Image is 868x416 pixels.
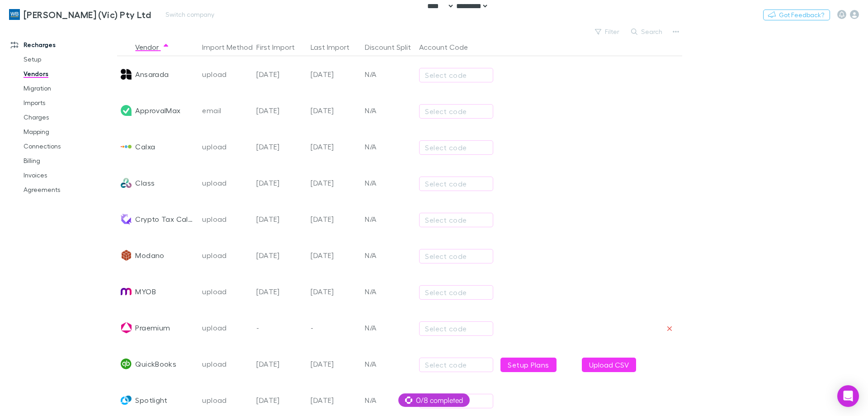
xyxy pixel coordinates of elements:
[307,310,361,346] div: -
[121,359,132,369] img: QuickBooks's Logo
[419,104,493,119] button: Select code
[663,322,676,335] button: Remove vendor
[307,201,361,237] div: [DATE]
[361,237,415,273] div: N/A
[307,237,361,273] div: [DATE]
[202,201,249,237] div: upload
[253,237,307,273] div: [DATE]
[256,38,306,56] button: First Import
[419,358,493,372] button: Select code
[121,395,132,406] img: Spotlight's Logo
[135,273,156,310] div: MYOB
[253,310,307,346] div: -
[307,346,361,382] div: [DATE]
[135,237,164,273] div: Modano
[202,38,264,56] button: Import Method
[425,142,487,153] div: Select code
[135,38,170,56] button: Vendor
[135,165,155,201] div: Class
[202,56,249,92] div: upload
[425,359,487,370] div: Select code
[121,141,132,152] img: Calxa's Logo
[121,69,132,80] img: Ansarada's Logo
[425,215,487,225] div: Select code
[307,165,361,201] div: [DATE]
[24,9,151,20] h3: [PERSON_NAME] (Vic) Pty Ltd
[361,92,415,129] div: N/A
[365,38,422,56] button: Discount Split
[627,26,668,37] button: Search
[14,139,122,153] a: Connections
[361,310,415,346] div: N/A
[4,4,156,25] a: [PERSON_NAME] (Vic) Pty Ltd
[837,385,859,407] div: Open Intercom Messenger
[361,129,415,165] div: N/A
[253,273,307,310] div: [DATE]
[202,346,249,382] div: upload
[307,273,361,310] div: [DATE]
[202,237,249,273] div: upload
[425,323,487,334] div: Select code
[160,9,220,20] button: Switch company
[202,165,249,201] div: upload
[419,321,493,336] button: Select code
[14,52,122,67] a: Setup
[253,346,307,382] div: [DATE]
[9,9,20,20] img: William Buck (Vic) Pty Ltd's Logo
[14,124,122,139] a: Mapping
[419,285,493,300] button: Select code
[14,96,122,110] a: Imports
[311,38,360,56] button: Last Import
[121,250,132,261] img: Modano's Logo
[425,178,487,189] div: Select code
[121,286,132,297] img: MYOB's Logo
[361,165,415,201] div: N/A
[135,310,170,346] div: Praemium
[14,168,122,182] a: Invoices
[14,182,122,197] a: Agreements
[202,310,249,346] div: upload
[202,273,249,310] div: upload
[500,358,556,372] a: Setup Plans
[253,56,307,92] div: [DATE]
[14,110,122,124] a: Charges
[425,70,487,81] div: Select code
[425,251,487,262] div: Select code
[135,129,155,165] div: Calxa
[307,56,361,92] div: [DATE]
[121,177,132,188] img: Class's Logo
[14,67,122,81] a: Vendors
[419,249,493,263] button: Select code
[121,322,132,333] img: Praemium's Logo
[307,129,361,165] div: [DATE]
[419,213,493,227] button: Select code
[135,56,169,92] div: Ansarada
[419,38,479,56] button: Account Code
[2,38,122,52] a: Recharges
[135,346,176,382] div: QuickBooks
[253,92,307,129] div: [DATE]
[14,153,122,168] a: Billing
[425,287,487,298] div: Select code
[202,129,249,165] div: upload
[361,201,415,237] div: N/A
[135,201,195,237] div: Crypto Tax Calculator
[14,81,122,96] a: Migration
[307,92,361,129] div: [DATE]
[361,346,415,382] div: N/A
[419,177,493,191] button: Select code
[253,129,307,165] div: [DATE]
[361,273,415,310] div: N/A
[419,140,493,155] button: Select code
[763,10,830,20] button: Got Feedback?
[121,214,132,225] img: Crypto Tax Calculator's Logo
[590,26,625,37] button: Filter
[582,358,636,372] button: Upload CSV
[419,68,493,82] button: Select code
[361,56,415,92] div: N/A
[253,201,307,237] div: [DATE]
[135,92,180,129] div: ApprovalMax
[253,165,307,201] div: [DATE]
[425,106,487,117] div: Select code
[202,92,249,129] div: email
